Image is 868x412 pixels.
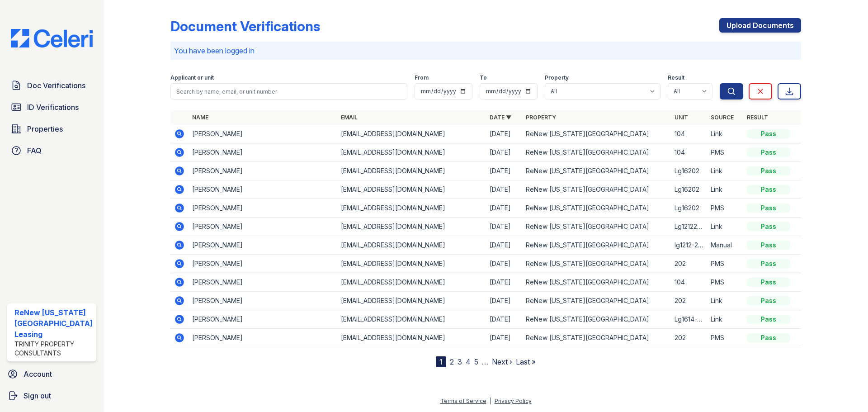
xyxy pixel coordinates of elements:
[7,142,96,160] a: FAQ
[522,236,671,255] td: ReNew [US_STATE][GEOGRAPHIC_DATA]
[189,273,337,292] td: [PERSON_NAME]
[4,387,100,405] a: Sign out
[707,143,743,162] td: PMS
[707,255,743,273] td: PMS
[174,45,797,56] p: You have been logged in
[27,80,85,91] span: Doc Verifications
[516,357,536,366] a: Last »
[747,185,790,194] div: Pass
[189,125,337,143] td: [PERSON_NAME]
[474,357,478,366] a: 5
[711,114,734,121] a: Source
[671,162,707,180] td: Lg16202
[189,218,337,236] td: [PERSON_NAME]
[747,222,790,231] div: Pass
[436,356,446,367] div: 1
[545,74,569,81] label: Property
[341,114,358,121] a: Email
[671,255,707,273] td: 202
[668,74,684,81] label: Result
[7,98,96,116] a: ID Verifications
[4,365,100,383] a: Account
[675,114,688,121] a: Unit
[671,310,707,329] td: Lg1614-202
[486,236,522,255] td: [DATE]
[747,259,790,268] div: Pass
[486,292,522,310] td: [DATE]
[671,218,707,236] td: Lg1212202
[522,180,671,199] td: ReNew [US_STATE][GEOGRAPHIC_DATA]
[522,162,671,180] td: ReNew [US_STATE][GEOGRAPHIC_DATA]
[747,148,790,157] div: Pass
[480,74,487,81] label: To
[189,180,337,199] td: [PERSON_NAME]
[671,273,707,292] td: 104
[486,273,522,292] td: [DATE]
[337,329,486,347] td: [EMAIL_ADDRESS][DOMAIN_NAME]
[490,114,511,121] a: Date ▼
[337,310,486,329] td: [EMAIL_ADDRESS][DOMAIN_NAME]
[337,292,486,310] td: [EMAIL_ADDRESS][DOMAIN_NAME]
[27,123,63,134] span: Properties
[526,114,556,121] a: Property
[337,255,486,273] td: [EMAIL_ADDRESS][DOMAIN_NAME]
[466,357,471,366] a: 4
[170,18,320,34] div: Document Verifications
[24,390,51,401] span: Sign out
[671,143,707,162] td: 104
[522,310,671,329] td: ReNew [US_STATE][GEOGRAPHIC_DATA]
[522,199,671,218] td: ReNew [US_STATE][GEOGRAPHIC_DATA]
[707,180,743,199] td: Link
[458,357,462,366] a: 3
[671,292,707,310] td: 202
[747,296,790,305] div: Pass
[337,218,486,236] td: [EMAIL_ADDRESS][DOMAIN_NAME]
[415,74,429,81] label: From
[522,143,671,162] td: ReNew [US_STATE][GEOGRAPHIC_DATA]
[486,162,522,180] td: [DATE]
[337,162,486,180] td: [EMAIL_ADDRESS][DOMAIN_NAME]
[707,199,743,218] td: PMS
[337,125,486,143] td: [EMAIL_ADDRESS][DOMAIN_NAME]
[522,273,671,292] td: ReNew [US_STATE][GEOGRAPHIC_DATA]
[27,145,42,156] span: FAQ
[707,236,743,255] td: Manual
[671,329,707,347] td: 202
[707,273,743,292] td: PMS
[707,162,743,180] td: Link
[189,255,337,273] td: [PERSON_NAME]
[671,236,707,255] td: lg1212-202
[189,310,337,329] td: [PERSON_NAME]
[170,74,214,81] label: Applicant or unit
[490,398,491,404] div: |
[189,292,337,310] td: [PERSON_NAME]
[450,357,454,366] a: 2
[24,369,52,379] span: Account
[486,199,522,218] td: [DATE]
[707,218,743,236] td: Link
[7,120,96,138] a: Properties
[492,357,512,366] a: Next ›
[4,29,100,47] img: CE_Logo_Blue-a8612792a0a2168367f1c8372b55b34899dd931a85d93a1a3d3e32e68fde9ad4.png
[707,329,743,347] td: PMS
[747,333,790,342] div: Pass
[671,125,707,143] td: 104
[707,292,743,310] td: Link
[522,329,671,347] td: ReNew [US_STATE][GEOGRAPHIC_DATA]
[522,125,671,143] td: ReNew [US_STATE][GEOGRAPHIC_DATA]
[337,143,486,162] td: [EMAIL_ADDRESS][DOMAIN_NAME]
[486,143,522,162] td: [DATE]
[482,356,488,367] span: …
[747,241,790,250] div: Pass
[747,204,790,213] div: Pass
[671,199,707,218] td: Lg16202
[14,340,93,358] div: Trinity Property Consultants
[747,278,790,287] div: Pass
[486,310,522,329] td: [DATE]
[747,166,790,175] div: Pass
[27,102,79,113] span: ID Verifications
[522,292,671,310] td: ReNew [US_STATE][GEOGRAPHIC_DATA]
[440,398,486,404] a: Terms of Service
[747,315,790,324] div: Pass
